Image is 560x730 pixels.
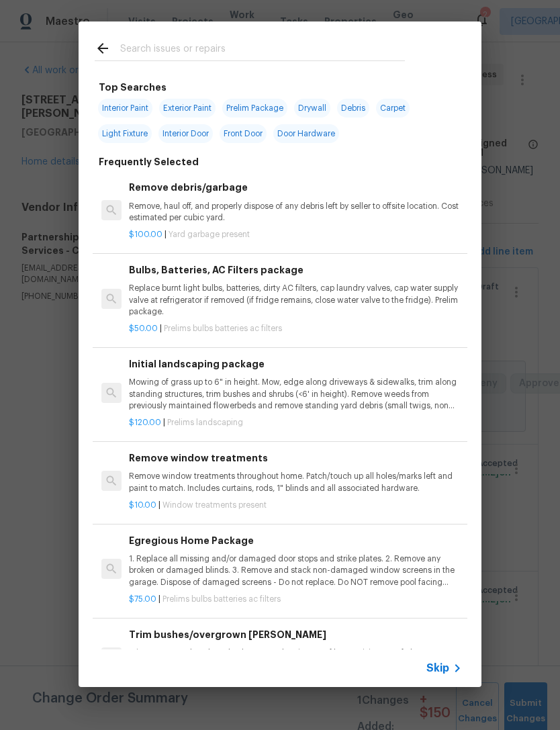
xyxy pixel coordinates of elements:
h6: Initial landscaping package [129,357,462,371]
span: $100.00 [129,230,162,238]
span: Prelims bulbs batteries ac filters [162,595,281,603]
input: Search issues or repairs [120,40,405,60]
h6: Remove debris/garbage [129,180,462,195]
span: Interior Door [158,124,213,143]
span: Prelims landscaping [167,418,243,426]
span: Drywall [294,99,330,118]
p: Remove, haul off, and properly dispose of any debris left by seller to offsite location. Cost est... [129,201,462,224]
span: Door Hardware [273,124,339,143]
p: | [129,500,462,511]
h6: Egregious Home Package [129,533,462,548]
span: Skip [426,661,449,675]
span: Window treatments present [162,501,267,509]
p: | [129,594,462,605]
p: Mowing of grass up to 6" in height. Mow, edge along driveways & sidewalks, trim along standing st... [129,377,462,411]
h6: Trim bushes/overgrown [PERSON_NAME] [129,627,462,642]
span: $120.00 [129,418,161,426]
p: Replace burnt light bulbs, batteries, dirty AC filters, cap laundry valves, cap water supply valv... [129,283,462,317]
span: Carpet [376,99,410,118]
span: Front Door [220,124,267,143]
span: Prelims bulbs batteries ac filters [164,324,282,332]
span: Interior Paint [98,99,152,118]
h6: Top Searches [99,80,167,95]
span: Exterior Paint [159,99,216,118]
h6: Frequently Selected [99,154,199,169]
span: $10.00 [129,501,156,509]
p: | [129,417,462,428]
p: Remove window treatments throughout home. Patch/touch up all holes/marks left and paint to match.... [129,471,462,494]
span: Debris [337,99,369,118]
p: | [129,323,462,334]
p: 1. Replace all missing and/or damaged door stops and strike plates. 2. Remove any broken or damag... [129,553,462,588]
h6: Remove window treatments [129,451,462,465]
p: | [129,229,462,240]
span: $75.00 [129,595,156,603]
h6: Bulbs, Batteries, AC Filters package [129,263,462,277]
p: Trim overgrown hegdes & bushes around perimeter of home giving 12" of clearance. Properly dispose... [129,647,462,670]
span: Yard garbage present [169,230,250,238]
span: Light Fixture [98,124,152,143]
span: Prelim Package [222,99,287,118]
span: $50.00 [129,324,158,332]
